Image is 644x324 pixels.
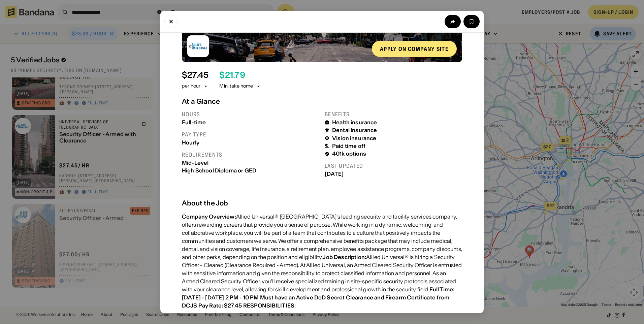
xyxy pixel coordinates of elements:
[325,171,462,177] div: [DATE]
[182,139,319,146] div: Hourly
[182,199,462,207] div: About the Job
[182,131,319,138] div: Pay type
[182,83,200,90] div: per hour
[182,111,319,118] div: Hours
[198,302,242,309] div: Pay Rate: $27.45
[182,167,319,174] div: High School Diploma or GED
[243,302,296,309] div: RESPONSIBILITIES:
[380,46,449,52] div: Apply on company site
[164,15,178,28] button: Close
[332,151,366,157] div: 401k options
[182,97,462,105] div: At a Glance
[332,127,377,133] div: Dental insurance
[325,162,462,169] div: Last updated
[219,83,261,90] div: Min. take home
[182,213,462,310] div: Allied Universal®, [GEOGRAPHIC_DATA]’s leading security and facility services company, offers rew...
[219,70,245,80] div: $ 21.79
[182,151,319,158] div: Requirements
[182,294,449,309] div: Must have an Active DoD Secret Clearance and Firearm Certificate from DCJS
[182,119,319,126] div: Full-time
[182,213,236,220] div: Company Overview:
[187,35,209,57] img: Universal Services of America logo
[323,254,366,260] div: Job Description:
[332,119,377,126] div: Health insurance
[332,143,365,149] div: Paid time off
[332,135,377,141] div: Vision insurance
[182,160,319,166] div: Mid-Level
[182,70,208,80] div: $ 27.45
[325,111,462,118] div: Benefits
